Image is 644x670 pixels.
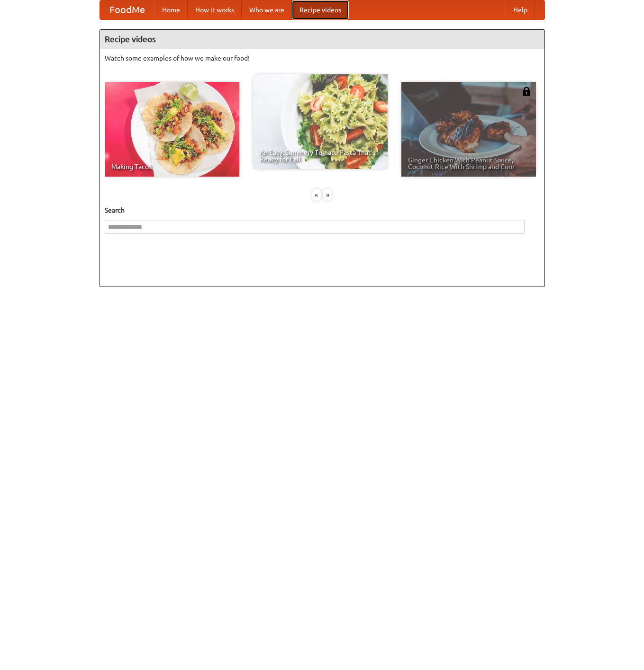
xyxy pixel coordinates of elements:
p: Watch some examples of how we make our food! [105,54,540,63]
a: An Easy, Summery Tomato Pasta That's Ready for Fall [253,74,388,169]
a: Home [154,0,188,19]
a: Recipe videos [292,0,349,19]
a: Who we are [242,0,292,19]
span: Making Tacos [111,163,233,170]
a: How it works [188,0,242,19]
span: An Easy, Summery Tomato Pasta That's Ready for Fall [260,149,381,162]
a: Making Tacos [105,82,239,177]
h4: Recipe videos [100,30,544,49]
a: FoodMe [100,0,154,19]
img: 483408.png [522,87,531,96]
a: Help [506,0,535,19]
div: « [312,189,321,201]
div: » [323,189,332,201]
h5: Search [105,205,540,215]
